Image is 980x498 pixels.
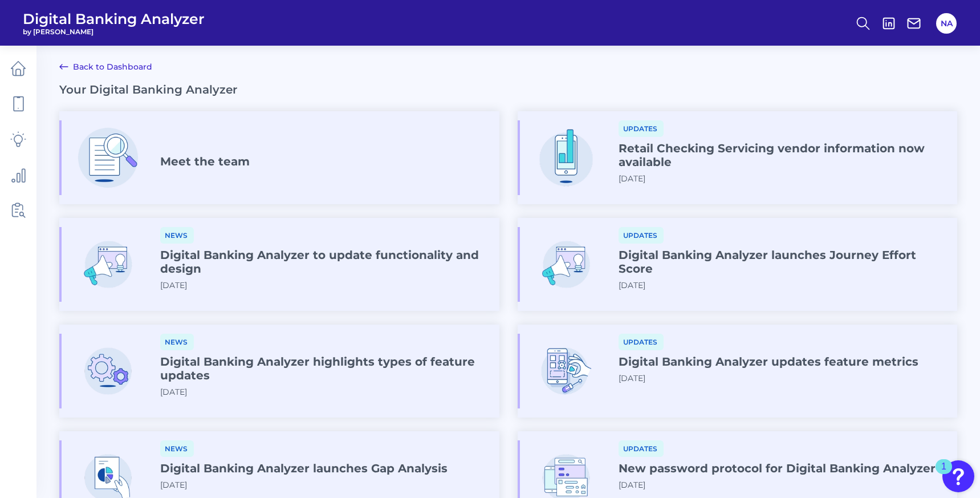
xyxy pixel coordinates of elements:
h4: Digital Banking Analyzer updates feature metrics [619,355,918,369]
button: NA [936,13,957,34]
span: News [160,440,194,457]
h4: Retail Checking Servicing vendor information now available [619,141,949,169]
img: Streamline_Mobile_-_New.png [529,120,604,195]
h4: Digital Banking Analyzer launches Gap Analysis [160,461,448,475]
img: UI_Updates_-_New.png [529,227,604,302]
span: News [160,334,194,350]
span: [DATE] [619,373,645,383]
a: News [160,229,194,240]
span: Updates [619,120,664,137]
a: Updates [619,229,664,240]
img: Settings_2_-_New.png [71,334,145,408]
span: [DATE] [160,387,187,397]
h4: Digital Banking Analyzer to update functionality and design [160,248,490,276]
span: [DATE] [619,173,645,184]
h4: Digital Banking Analyzer highlights types of feature updates [160,355,490,382]
div: 1 [941,467,946,481]
h4: Digital Banking Analyzer launches Journey Effort Score [619,248,949,276]
span: [DATE] [160,280,187,290]
img: Mobile_Apps_-_New.png [529,334,604,408]
h4: Meet the team [160,155,250,168]
h3: Your Digital Banking Analyzer [59,83,237,96]
span: Updates [619,227,664,244]
span: Digital Banking Analyzer [23,10,205,27]
a: Updates [619,123,664,133]
span: [DATE] [619,280,645,290]
h4: New password protocol for Digital Banking Analyzer [619,461,936,475]
span: by [PERSON_NAME] [23,27,205,36]
button: Open Resource Center, 1 new notification [942,460,974,492]
span: News [160,227,194,244]
span: Updates [619,440,664,457]
span: [DATE] [619,480,645,490]
a: Updates [619,443,664,454]
a: News [160,443,194,454]
img: Deep_Dive.png [71,120,145,195]
a: Updates [619,336,664,347]
span: Updates [619,334,664,350]
img: UI_Updates_-_New.png [71,227,145,302]
a: News [160,336,194,347]
span: [DATE] [160,480,187,490]
a: Back to Dashboard [59,60,152,74]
